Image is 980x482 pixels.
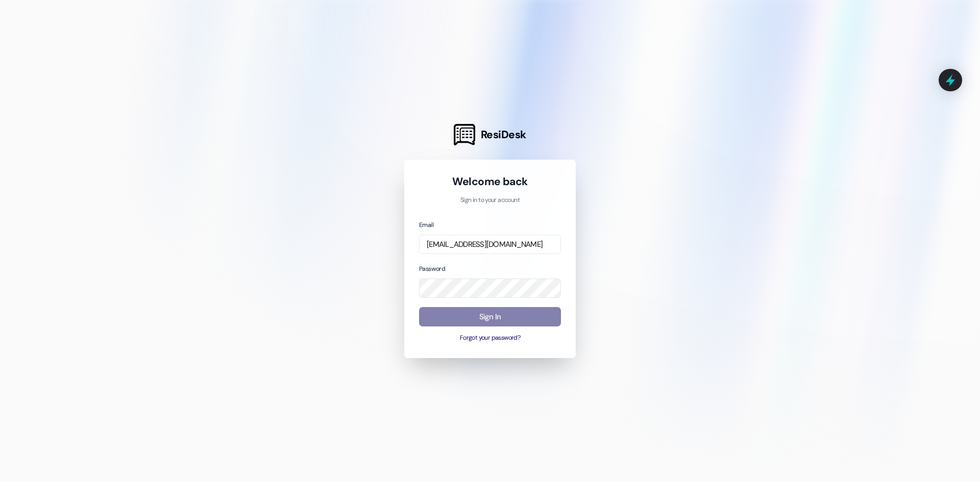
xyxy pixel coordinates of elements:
h1: Welcome back [419,174,561,189]
button: Sign In [419,307,561,327]
span: ResiDesk [481,128,526,142]
label: Email [419,221,433,229]
button: Forgot your password? [419,334,561,343]
p: Sign in to your account [419,196,561,205]
input: name@example.com [419,235,561,255]
img: ResiDesk Logo [454,124,475,145]
label: Password [419,265,445,273]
